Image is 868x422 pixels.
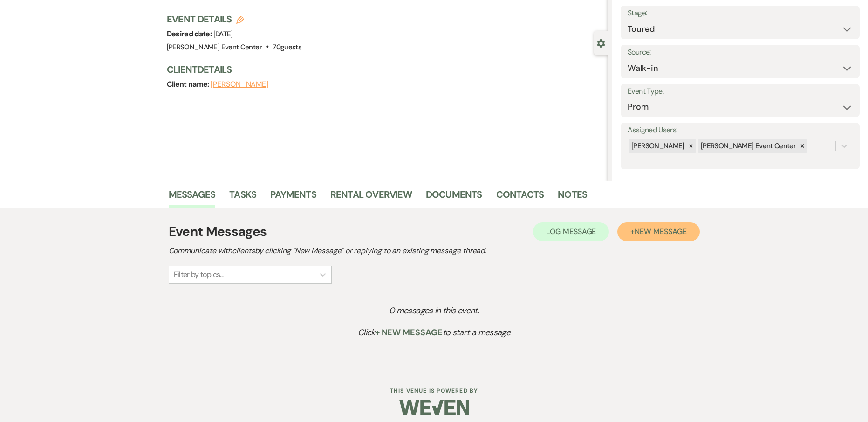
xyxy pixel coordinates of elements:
span: 70 guests [273,42,301,52]
label: Source: [628,46,853,59]
div: Filter by topics... [174,269,224,280]
a: Messages [169,187,216,208]
div: [PERSON_NAME] Event Center [698,139,797,153]
p: 0 messages in this event. [190,304,678,318]
h2: Communicate with clients by clicking "New Message" or replying to an existing message thread. [169,245,700,256]
a: Contacts [496,187,544,208]
label: Assigned Users: [628,124,853,137]
div: [PERSON_NAME] [629,139,686,153]
label: Stage: [628,7,853,20]
h3: Event Details [167,13,302,26]
button: Close lead details [597,38,605,47]
h3: Client Details [167,63,599,76]
a: Payments [270,187,316,208]
a: Tasks [229,187,256,208]
button: +New Message [617,222,699,241]
span: Client name: [167,79,211,89]
button: Log Message [533,222,609,241]
a: Rental Overview [330,187,412,208]
span: Desired date: [167,29,213,39]
h1: Event Messages [169,222,267,242]
label: Event Type: [628,85,853,98]
span: + New Message [375,327,443,338]
a: Documents [426,187,482,208]
span: Log Message [546,227,596,236]
p: Click to start a message [190,326,678,339]
button: [PERSON_NAME] [211,81,268,88]
a: Notes [558,187,587,208]
span: New Message [635,227,686,236]
span: [PERSON_NAME] Event Center [167,42,262,52]
span: [DATE] [213,29,233,39]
